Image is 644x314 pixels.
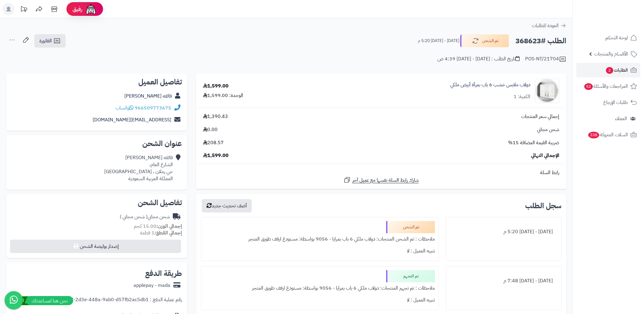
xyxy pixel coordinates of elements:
[615,114,627,123] span: العملاء
[584,82,628,91] span: المراجعات والأسئلة
[450,275,557,287] div: [DATE] - [DATE] 7:48 م
[594,50,628,58] span: الأقسام والمنتجات
[576,63,640,77] a: الطلبات2
[124,92,172,100] a: فائقه [PERSON_NAME]
[205,282,435,294] div: ملاحظات : تم تجهيز المنتجات: دولاب ملكي 6 باب بمرايا - 9056 بواسطة: مستودع ارفف طويق المتجر
[352,177,419,184] span: شارك رابط السلة نفسها مع عميل آخر
[140,229,182,237] small: 1 قطعة
[198,169,564,176] div: رابط السلة
[508,139,559,146] span: ضريبة القيمة المضافة 15%
[16,3,31,17] a: تحديثات المنصة
[203,152,229,159] span: 1,599.00
[120,213,148,220] span: ( شحن مجاني )
[537,126,559,133] span: شحن مجاني
[10,240,181,253] button: إصدار بوليصة الشحن
[603,98,628,107] span: طلبات الإرجاع
[134,223,182,230] small: 15.00 كجم
[120,213,170,220] div: شحن مجاني
[34,34,66,48] a: الفاتورة
[514,93,530,100] div: الكمية: 1
[605,34,628,42] span: لوحة التحكم
[11,78,182,86] h2: تفاصيل العميل
[202,199,252,212] button: أضف تحديث جديد
[418,38,459,44] small: [DATE] - [DATE] 5:20 م
[576,127,640,142] a: السلات المتروكة338
[135,104,171,112] a: 966509773675
[343,176,419,184] a: شارك رابط السلة نفسها مع عميل آخر
[205,233,435,245] div: ملاحظات : تم الشحن المنتجات: دولاب ملكي 6 باب بمرايا - 9056 بواسطة: مستودع ارفف طويق المتجر
[584,83,593,90] span: 52
[588,130,628,139] span: السلات المتروكة
[203,139,224,146] span: 208.57
[535,79,559,103] img: 1733065410-1-90x90.jpg
[145,270,182,277] h2: طريقة الدفع
[155,229,182,237] strong: إجمالي القطع:
[39,37,52,45] span: الفاتورة
[531,152,559,159] span: الإجمالي النهائي
[11,199,182,206] h2: تفاصيل الشحن
[93,116,171,123] a: [EMAIL_ADDRESS][DOMAIN_NAME]
[460,34,509,47] button: تم الشحن
[386,221,435,233] div: تم الشحن
[116,104,133,112] a: واتساب
[73,5,82,13] span: رفيق
[203,126,218,133] span: 0.00
[576,79,640,94] a: المراجعات والأسئلة52
[576,111,640,126] a: العملاء
[203,83,229,90] div: 1,599.00
[605,66,628,74] span: الطلبات
[603,16,638,29] img: logo-2.png
[104,154,173,182] div: فائقه [PERSON_NAME] الشارع العام، حي رملان ، [GEOGRAPHIC_DATA] المملكة العربية السعودية
[588,132,599,138] span: 338
[386,270,435,282] div: تم التجهيز
[525,55,566,63] div: POS-NT/21704
[133,282,170,289] div: applepay - mada
[85,3,97,15] img: ai-face.png
[525,202,561,209] h3: سجل الطلب
[576,30,640,45] a: لوحة التحكم
[532,22,566,29] a: العودة للطلبات
[205,245,435,257] div: تنبيه العميل : لا
[50,296,182,305] div: رقم عملية الدفع : b89885a7-2d3e-448a-9ab0-d57fb2ac5db1
[203,113,228,120] span: 1,390.43
[11,140,182,147] h2: عنوان الشحن
[606,67,613,74] span: 2
[205,294,435,306] div: تنبيه العميل : لا
[156,223,182,230] strong: إجمالي الوزن:
[437,55,520,62] div: تاريخ الطلب : [DATE] - [DATE] 4:39 ص
[515,35,566,47] h2: الطلب #368623
[203,92,243,99] div: الوحدة: 1,599.00
[576,95,640,110] a: طلبات الإرجاع
[450,226,557,238] div: [DATE] - [DATE] 5:20 م
[521,113,559,120] span: إجمالي سعر المنتجات
[532,22,559,29] span: العودة للطلبات
[450,81,530,88] a: دولاب ملابس خشب 6 باب بمرآة أبيض ملكي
